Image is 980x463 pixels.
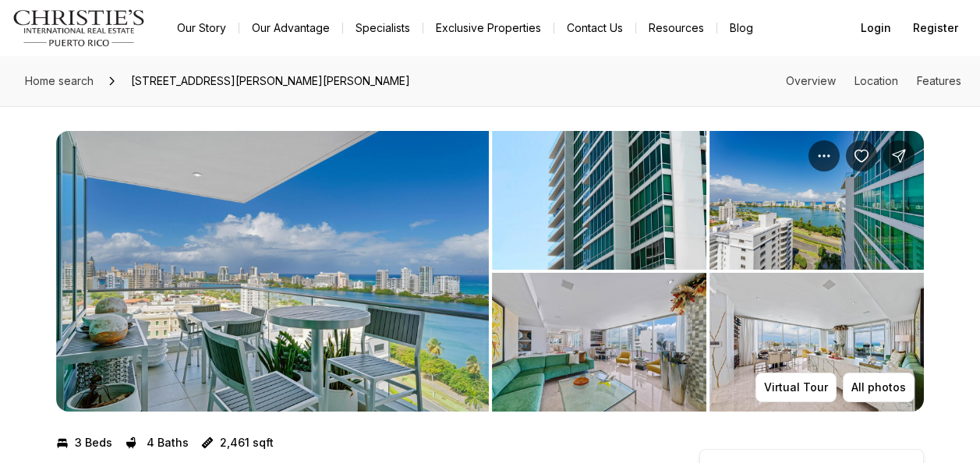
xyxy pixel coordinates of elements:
[808,140,840,171] button: Property options
[423,17,554,39] a: Exclusive Properties
[492,131,706,270] button: View image gallery
[854,74,898,87] a: Skip to: Location
[56,131,489,412] li: 1 of 7
[851,381,906,394] p: All photos
[492,131,925,412] li: 2 of 7
[343,17,423,39] a: Specialists
[125,430,189,455] button: 4 Baths
[125,69,416,94] span: [STREET_ADDRESS][PERSON_NAME][PERSON_NAME]
[147,436,189,449] p: 4 Baths
[917,74,961,87] a: Skip to: Features
[843,373,915,402] button: All photos
[636,17,716,39] a: Resources
[56,131,489,412] button: View image gallery
[861,22,891,34] span: Login
[56,131,924,412] div: Listing Photos
[220,436,274,449] p: 2,461 sqft
[755,373,837,402] button: Virtual Tour
[12,9,146,47] img: logo
[883,140,915,171] button: Share Property: 555 MONSERRATE ST #1404
[913,22,958,34] span: Register
[846,140,877,171] button: Save Property: 555 MONSERRATE ST #1404
[851,12,900,44] button: Login
[165,17,239,39] a: Our Story
[764,381,828,394] p: Virtual Tour
[904,12,968,44] button: Register
[709,131,924,270] button: View image gallery
[554,17,635,39] button: Contact Us
[75,436,112,449] p: 3 Beds
[25,74,94,87] span: Home search
[786,75,961,87] nav: Page section menu
[19,69,100,94] a: Home search
[239,17,342,39] a: Our Advantage
[786,74,836,87] a: Skip to: Overview
[492,273,706,412] button: View image gallery
[709,273,924,412] button: View image gallery
[717,17,766,39] a: Blog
